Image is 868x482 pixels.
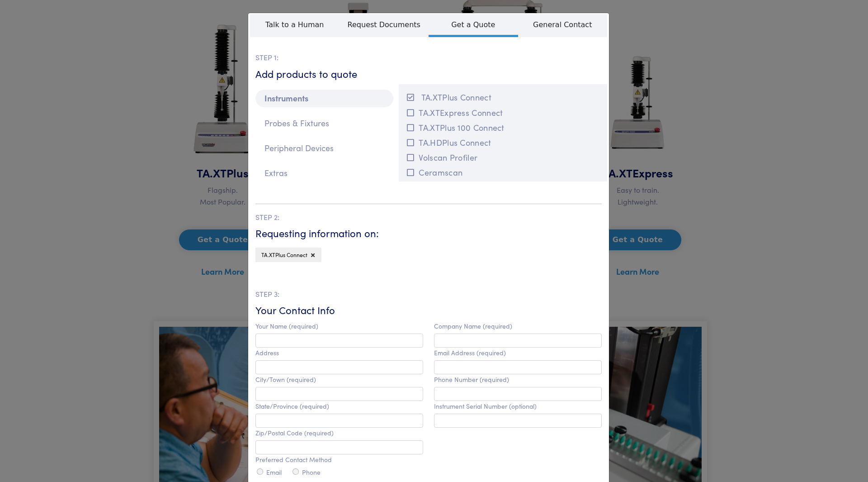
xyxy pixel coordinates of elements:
span: Talk to a Human [250,14,340,35]
label: Company Name (required) [434,322,512,330]
button: Volscan Profiler [404,150,602,165]
p: Extras [255,164,393,182]
p: STEP 1: [255,52,602,63]
span: Request Documents [340,14,429,35]
p: Instruments [255,90,393,107]
span: Get a Quote [429,14,518,37]
p: Peripheral Devices [255,139,393,157]
label: Email [266,468,282,476]
label: Phone [302,468,321,476]
h6: Requesting information on: [255,226,602,240]
p: Probes & Fixtures [255,115,393,132]
span: General Contact [518,14,608,35]
button: TA.XTPlus 100 Connect [404,120,602,135]
label: Preferred Contact Method [255,456,332,463]
label: State/Province (required) [255,402,329,410]
label: Phone Number (required) [434,376,509,383]
label: City/Town (required) [255,376,316,383]
label: Email Address (required) [434,349,506,357]
label: Zip/Postal Code (required) [255,429,334,437]
span: TA.XTPlus Connect [261,251,307,258]
h6: Add products to quote [255,67,602,81]
label: Instrument Serial Number (optional) [434,402,537,410]
h6: Your Contact Info [255,303,602,317]
button: TA.XTPlus Connect [404,90,602,105]
button: TA.HDPlus Connect [404,135,602,150]
button: TA.XTExpress Connect [404,105,602,120]
label: Your Name (required) [255,322,318,330]
label: Address [255,349,279,357]
p: STEP 3: [255,288,602,300]
p: STEP 2: [255,211,602,223]
button: Ceramscan [404,165,602,180]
